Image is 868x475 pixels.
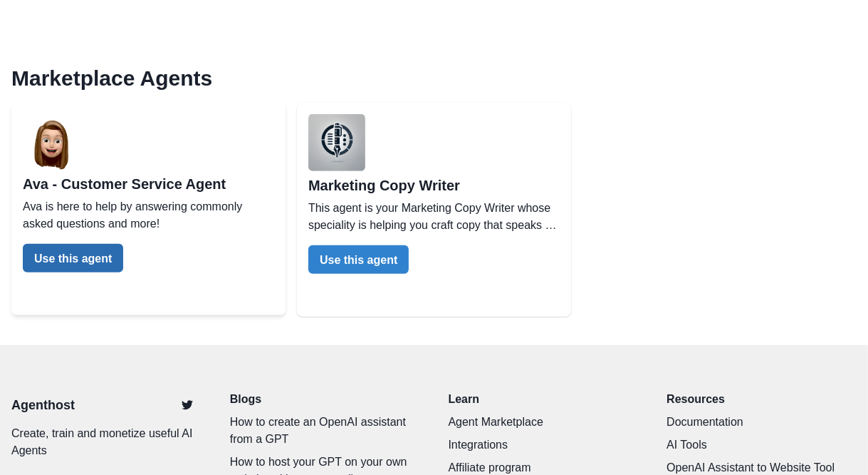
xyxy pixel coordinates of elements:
p: This agent is your Marketing Copy Writer whose speciality is helping you craft copy that speaks t... [308,200,560,234]
a: How to create an OpenAI assistant from a GPT [230,414,420,448]
button: Use this agent [308,245,409,274]
button: Use this agent [23,244,123,272]
a: AI Tools [666,436,857,454]
h2: Marketplace Agents [11,66,857,91]
p: Ava is here to help by answering commonly asked questions and more! [23,198,274,233]
a: Agenthost [11,396,75,415]
a: Agent Marketplace [449,414,639,431]
a: Blogs [230,391,420,408]
a: Integrations [449,436,639,454]
a: Documentation [666,414,857,431]
img: user%2F2%2Fb7ac5808-39ff-453c-8ce1-b371fabf5c1b [23,113,80,170]
a: Twitter [173,391,202,419]
p: Resources [666,391,857,408]
p: Learn [449,391,639,408]
h2: Ava - Customer Service Agent [23,175,274,193]
h2: Marketing Copy Writer [308,177,560,194]
img: user%2F2%2Fdef768d2-bb31-48e1-a725-94a4e8c437fd [308,114,365,171]
p: Create, train and monetize useful AI Agents [11,425,202,459]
